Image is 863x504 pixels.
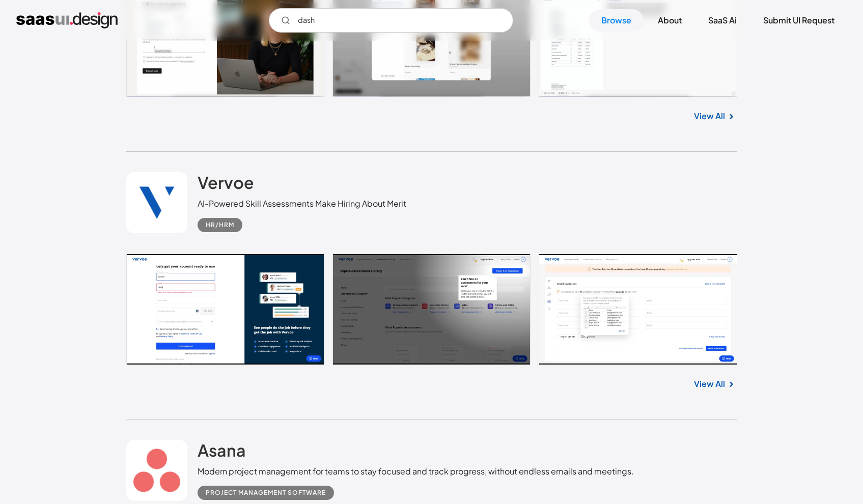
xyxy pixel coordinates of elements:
a: Asana [198,440,246,465]
div: Modern project management for teams to stay focused and track progress, without endless emails an... [198,465,634,478]
form: Email Form [269,8,513,33]
a: Vervoe [198,172,254,198]
a: Browse [589,9,644,32]
input: Search UI designs you're looking for... [269,8,513,33]
div: HR/HRM [206,219,234,231]
a: About [646,9,694,32]
a: Submit UI Request [751,9,847,32]
div: Project Management Software [206,487,326,499]
h2: Vervoe [198,172,254,192]
a: home [16,12,118,29]
h2: Asana [198,440,246,460]
a: SaaS Ai [696,9,749,32]
a: View All [694,110,725,122]
div: AI-Powered Skill Assessments Make Hiring About Merit [198,198,406,210]
a: View All [694,378,725,390]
